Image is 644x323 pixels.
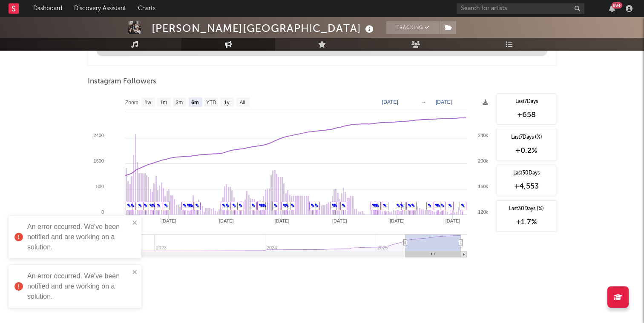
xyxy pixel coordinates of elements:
[160,100,167,106] text: 1m
[183,203,187,208] a: ✎
[225,203,229,208] a: ✎
[501,110,552,120] div: +658
[187,203,190,208] a: ✎
[411,203,415,208] a: ✎
[461,203,465,208] a: ✎
[501,146,552,156] div: +0.2 %
[94,133,104,138] text: 2400
[609,5,615,12] button: 99+
[222,203,226,208] a: ✎
[251,203,255,208] a: ✎
[94,158,104,163] text: 1600
[446,218,460,223] text: [DATE]
[421,99,426,105] text: →
[436,99,452,105] text: [DATE]
[130,203,134,208] a: ✎
[262,203,266,208] a: ✎
[478,209,488,214] text: 120k
[501,205,552,213] div: Last 30 Days (%)
[152,203,155,208] a: ✎
[157,203,161,208] a: ✎
[88,77,156,87] span: Instagram Followers
[275,218,290,223] text: [DATE]
[332,218,347,223] text: [DATE]
[27,271,129,302] div: An error occurred. We've been notified and are working on a solution.
[96,184,104,189] text: 800
[132,269,138,277] button: close
[259,203,262,208] a: ✎
[612,2,622,9] div: 99 +
[457,3,584,14] input: Search for artists
[224,100,230,106] text: 1y
[164,203,168,208] a: ✎
[390,218,405,223] text: [DATE]
[478,184,488,189] text: 160k
[195,203,199,208] a: ✎
[206,100,216,106] text: YTD
[161,218,176,223] text: [DATE]
[501,134,552,141] div: Last 7 Days (%)
[382,99,398,105] text: [DATE]
[428,203,431,208] a: ✎
[440,203,444,208] a: ✎
[132,219,138,227] button: close
[282,203,286,208] a: ✎
[408,203,411,208] a: ✎
[448,203,452,208] a: ✎
[501,181,552,192] div: +4,553
[290,203,294,208] a: ✎
[331,203,335,208] a: ✎
[314,203,318,208] a: ✎
[372,203,376,208] a: ✎
[333,203,337,208] a: ✎
[383,203,387,208] a: ✎
[396,203,400,208] a: ✎
[152,21,376,35] div: [PERSON_NAME][GEOGRAPHIC_DATA]
[285,203,289,208] a: ✎
[138,203,142,208] a: ✎
[386,21,440,34] button: Tracking
[101,209,104,214] text: 0
[478,133,488,138] text: 240k
[478,158,488,163] text: 200k
[342,203,345,208] a: ✎
[191,100,198,106] text: 6m
[219,218,234,223] text: [DATE]
[239,203,242,208] a: ✎
[27,222,129,252] div: An error occurred. We've been notified and are working on a solution.
[125,100,138,106] text: Zoom
[310,203,314,208] a: ✎
[144,203,147,208] a: ✎
[501,98,552,106] div: Last 7 Days
[232,203,236,208] a: ✎
[127,203,131,208] a: ✎
[501,217,552,227] div: +1.7 %
[273,203,277,208] a: ✎
[435,203,439,208] a: ✎
[239,100,245,106] text: All
[149,203,153,208] a: ✎
[400,203,404,208] a: ✎
[176,100,183,106] text: 3m
[145,100,152,106] text: 1w
[501,169,552,177] div: Last 30 Days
